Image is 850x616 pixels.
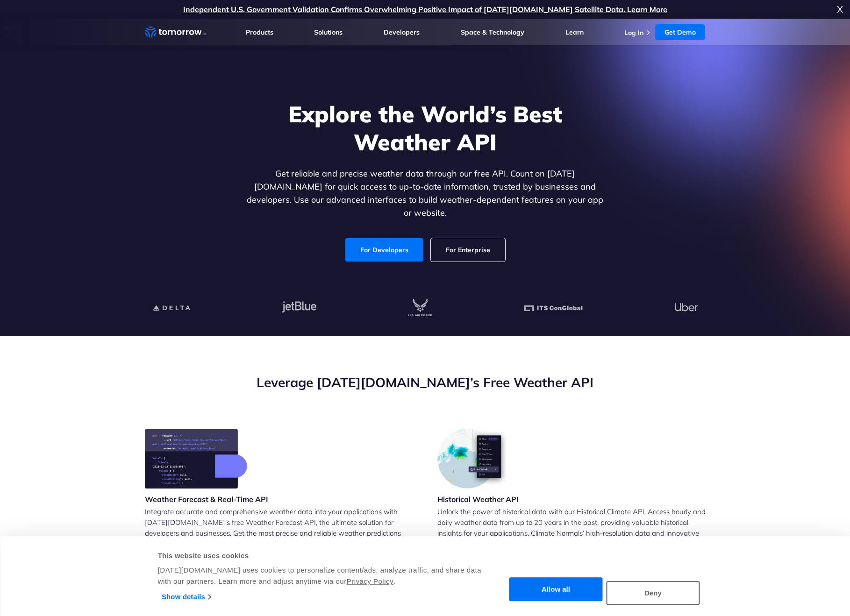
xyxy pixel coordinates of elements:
a: Home link [145,25,206,39]
div: This website uses cookies [158,550,483,561]
a: Show details [162,590,211,604]
a: Developers [384,28,420,36]
a: For Enterprise [431,238,505,262]
div: [DATE][DOMAIN_NAME] uses cookies to personalize content/ads, analyze traffic, and share data with... [158,565,483,587]
button: Allow all [509,578,603,602]
a: Privacy Policy [347,577,393,585]
a: Space & Technology [461,28,524,36]
h3: Weather Forecast & Real-Time API [145,494,268,504]
button: Deny [607,581,700,605]
h2: Leverage [DATE][DOMAIN_NAME]’s Free Weather API [145,374,706,391]
h3: Historical Weather API [437,494,519,504]
a: Get Demo [655,24,705,40]
a: Log In [624,28,643,37]
p: Unlock the power of historical data with our Historical Climate API. Access hourly and daily weat... [437,506,706,560]
a: Learn [565,28,584,36]
a: Independent U.S. Government Validation Confirms Overwhelming Positive Impact of [DATE][DOMAIN_NAM... [183,5,667,14]
a: For Developers [345,238,423,262]
a: Products [246,28,273,36]
p: Get reliable and precise weather data through our free API. Count on [DATE][DOMAIN_NAME] for quic... [245,167,606,219]
h1: Explore the World’s Best Weather API [245,100,606,156]
p: Integrate accurate and comprehensive weather data into your applications with [DATE][DOMAIN_NAME]... [145,506,413,571]
a: Solutions [314,28,343,36]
